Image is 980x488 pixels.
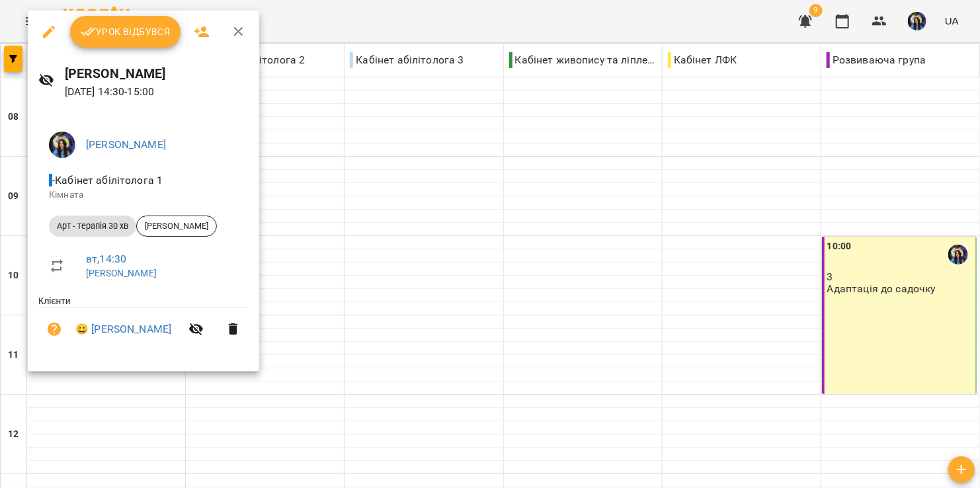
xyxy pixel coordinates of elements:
[70,16,181,48] button: Урок відбувся
[65,63,249,84] h6: [PERSON_NAME]
[49,188,238,202] p: Кімната
[86,268,157,278] a: [PERSON_NAME]
[38,313,70,345] button: Візит ще не сплачено. Додати оплату?
[81,24,171,40] span: Урок відбувся
[75,321,171,337] a: 😀 [PERSON_NAME]
[49,174,165,186] span: - Кабінет абілітолога 1
[136,216,217,237] div: [PERSON_NAME]
[86,138,166,151] a: [PERSON_NAME]
[49,220,136,232] span: Арт - терапія 30 хв
[65,84,249,100] p: [DATE] 14:30 - 15:00
[49,132,75,158] img: 45559c1a150f8c2aa145bf47fc7aae9b.jpg
[86,253,126,265] a: вт , 14:30
[38,294,249,356] ul: Клієнти
[137,220,216,232] span: [PERSON_NAME]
